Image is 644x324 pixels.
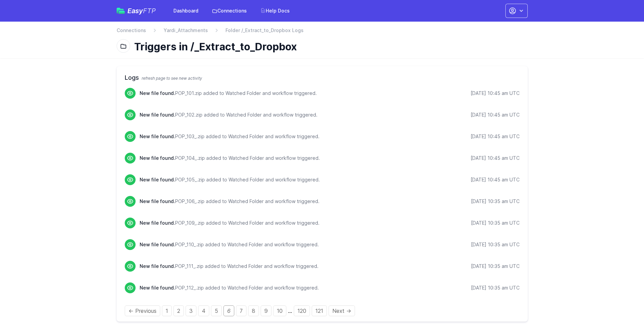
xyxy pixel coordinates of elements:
span: New file found. [140,155,175,161]
a: Previous page [125,305,160,316]
div: [DATE] 10:35 am UTC [471,198,520,205]
div: [DATE] 10:45 am UTC [471,111,520,118]
p: POP_112_.zip added to Watched Folder and workflow triggered. [140,284,319,291]
div: [DATE] 10:35 am UTC [471,284,520,291]
span: New file found. [140,263,175,269]
span: FTP [143,7,156,15]
p: POP_104_.zip added to Watched Folder and workflow triggered. [140,155,320,161]
a: Connections [208,5,251,17]
a: Help Docs [256,5,294,17]
h2: Logs [125,73,520,82]
a: EasyFTP [117,7,156,14]
a: Next page [329,305,355,316]
nav: Breadcrumb [117,27,528,38]
p: POP_111_.zip added to Watched Folder and workflow triggered. [140,263,318,270]
span: New file found. [140,112,175,118]
a: Page 3 [186,305,196,316]
a: Page 7 [236,305,246,316]
a: Page 121 [312,305,327,316]
p: POP_106_.zip added to Watched Folder and workflow triggered. [140,198,319,205]
span: New file found. [140,198,175,204]
p: POP_105_.zip added to Watched Folder and workflow triggered. [140,176,320,183]
h1: Triggers in /_Extract_to_Dropbox [134,41,522,53]
img: easyftp_logo.png [117,8,125,14]
div: [DATE] 10:45 am UTC [471,155,520,161]
span: New file found. [140,90,175,96]
a: Page 9 [261,305,271,316]
span: New file found. [140,242,175,247]
a: Page 5 [211,305,222,316]
div: [DATE] 10:45 am UTC [471,176,520,183]
span: … [288,307,292,314]
p: POP_103_.zip added to Watched Folder and workflow triggered. [140,133,319,140]
a: Page 10 [273,305,286,316]
a: Page 1 [162,305,172,316]
p: POP_102.zip added to Watched Folder and workflow triggered. [140,111,317,118]
a: Page 8 [248,305,259,316]
a: Yardi_Attachments [164,27,208,34]
div: [DATE] 10:35 am UTC [471,263,520,270]
div: [DATE] 10:35 am UTC [471,241,520,248]
span: New file found. [140,133,175,139]
div: Pagination [125,307,520,315]
span: Folder /_Extract_to_Dropbox Logs [225,27,304,34]
a: Page 120 [294,305,310,316]
p: POP_101.zip added to Watched Folder and workflow triggered. [140,90,317,97]
div: [DATE] 10:45 am UTC [471,133,520,140]
p: POP_110_.zip added to Watched Folder and workflow triggered. [140,241,319,248]
p: POP_109_.zip added to Watched Folder and workflow triggered. [140,220,319,226]
div: [DATE] 10:45 am UTC [471,90,520,97]
span: New file found. [140,285,175,291]
a: Dashboard [169,5,202,17]
a: Page 2 [173,305,184,316]
span: New file found. [140,177,175,182]
span: refresh page to see new activity [142,76,202,81]
span: New file found. [140,220,175,226]
div: [DATE] 10:35 am UTC [471,220,520,226]
span: Easy [127,7,156,14]
a: Connections [117,27,146,34]
a: Page 4 [198,305,209,316]
em: Page 6 [223,305,234,316]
